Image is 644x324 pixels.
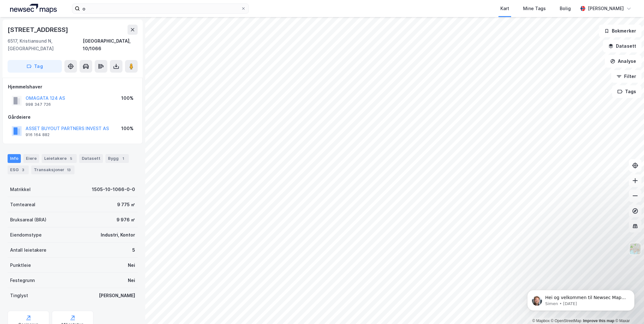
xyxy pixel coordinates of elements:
div: Punktleie [10,261,31,269]
button: Filter [611,70,641,83]
div: 1 [120,155,126,162]
div: 5 [132,246,135,254]
div: Antall leietakere [10,246,46,254]
div: [PERSON_NAME] [99,292,135,299]
div: Bruksareal (BRA) [10,216,46,224]
div: Eiendomstype [10,231,42,239]
div: [STREET_ADDRESS] [8,25,69,35]
div: 6517, Kristiansund N, [GEOGRAPHIC_DATA] [8,37,83,52]
a: Improve this map [583,319,614,323]
div: 100% [121,94,134,102]
div: Hjemmelshaver [8,83,137,91]
div: 1505-10-1066-0-0 [92,186,135,193]
div: Matrikkel [10,186,31,193]
input: Søk på adresse, matrikkel, gårdeiere, leietakere eller personer [80,4,241,13]
div: 9 775 ㎡ [117,201,135,208]
div: 998 347 726 [26,102,51,107]
div: 13 [66,167,72,173]
button: Tags [612,85,641,98]
div: Festegrunn [10,277,35,284]
div: Nei [128,277,135,284]
div: Eiere [23,154,39,163]
div: [GEOGRAPHIC_DATA], 10/1066 [83,37,138,52]
div: Tinglyst [10,292,28,299]
img: Z [629,243,641,255]
button: Bokmerker [599,25,641,37]
a: OpenStreetMap [551,319,581,323]
div: Bygg [105,154,129,163]
div: Transaksjoner [31,165,75,174]
div: Bolig [560,5,571,12]
div: Mine Tags [523,5,546,12]
div: Gårdeiere [8,113,137,121]
div: Kart [500,5,509,12]
div: 3 [20,167,26,173]
div: 9 976 ㎡ [116,216,135,224]
button: Analyse [605,55,641,68]
div: 100% [121,125,134,132]
div: 916 164 882 [26,132,50,137]
iframe: Intercom notifications message [518,277,644,321]
div: Tomteareal [10,201,35,208]
div: ESG [8,165,29,174]
a: Mapbox [532,319,550,323]
img: logo.a4113a55bc3d86da70a041830d287a7e.svg [10,4,57,13]
div: Industri, Kontor [101,231,135,239]
button: Tag [8,60,62,73]
div: Info [8,154,21,163]
div: Datasett [79,154,103,163]
div: 5 [68,155,74,162]
div: Leietakere [42,154,77,163]
div: Nei [128,261,135,269]
button: Datasett [603,40,641,52]
div: [PERSON_NAME] [588,5,624,12]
